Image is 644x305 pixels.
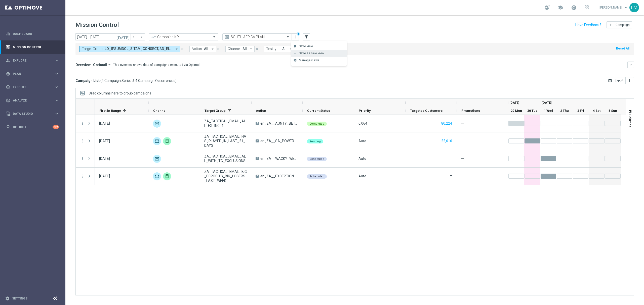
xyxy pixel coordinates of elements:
[53,125,59,129] div: +10
[557,5,563,10] span: school
[297,32,300,36] div: There are unsaved changes
[6,72,59,76] div: gps_fixed Plan keyboard_arrow_right
[255,46,259,52] button: close
[140,35,143,39] i: arrow_forward
[189,46,216,52] button: Action: All arrow_drop_down
[6,72,54,76] div: Plan
[6,98,59,103] button: track_changes Analyze keyboard_arrow_right
[307,156,327,161] colored-tag: Scheduled
[175,78,177,83] span: )
[359,109,371,113] span: Priority
[181,47,184,51] i: close
[99,139,110,143] div: 30 Sep 2025, Tuesday
[13,72,54,75] span: Plan
[304,35,309,39] i: filter_alt
[461,109,480,113] span: Promotions
[210,47,215,51] i: arrow_drop_down
[450,156,453,160] label: —
[75,63,92,67] h3: Overview:
[527,109,538,113] span: 30 Tue
[256,157,259,160] span: A
[6,32,10,36] i: equalizer
[54,98,59,103] i: keyboard_arrow_right
[95,132,621,150] div: Press SPACE to select this row.
[299,52,344,55] div: Save as new view
[243,47,247,51] span: All
[228,47,241,51] span: Channel:
[163,172,171,180] img: Embedded Messaging
[307,109,330,113] span: Current Status
[116,35,130,39] i: [DATE]
[6,120,59,134] div: Optibot
[260,121,298,126] span: en_ZA__AUNTY_BETSY_PROMO_WEEK_4_LAST_CHANCE__EMT_ALL_EM_TAC_LT
[441,138,453,144] button: 22,616
[138,33,145,40] button: arrow_forward
[92,63,113,67] button: Optimail arrow_drop_down
[626,77,634,84] button: more_vert
[599,4,629,11] a: [PERSON_NAME]keyboard_arrow_down
[450,173,453,178] label: —
[461,156,464,161] span: —
[105,47,172,51] span: ZA_TACTICAL_EMAIL_ACTIVES ZA_TACTICAL_EMAIL_ACTIVES_DEPOSITED_BELOW 6_LAST_WEEK ZA_TACTICAL_EMAIL...
[291,43,347,50] button: bookmark Save view
[76,132,95,150] div: Press SPACE to select this row.
[222,33,292,40] ng-select: SOUTH AFRICA PLAN
[153,155,161,163] img: Optimail
[291,50,347,57] button: add Save as new view
[629,63,632,67] i: keyboard_arrow_down
[299,59,344,62] div: Manage views
[75,33,131,40] input: Select date range
[80,174,85,178] button: more_vert
[608,79,612,83] i: open_in_browser
[511,109,522,113] span: 29 Mon
[93,63,107,67] span: Optimail
[6,85,59,89] button: play_circle_outline Execute keyboard_arrow_right
[82,47,103,51] span: Target Group:
[309,175,324,178] span: Scheduled
[6,45,59,49] button: Mission Control
[163,137,171,145] div: Embedded Messaging
[95,115,621,132] div: Press SPACE to select this row.
[266,47,281,51] span: Test type:
[204,134,247,148] span: ZA_TACTICAL_EMAIL_HAS_PLAYED_IN_LAST_21_DAYS
[616,23,630,27] span: Campaign
[256,109,266,113] span: Action
[6,112,59,116] button: Data Studio keyboard_arrow_right
[6,32,59,36] button: equalizer Dashboard
[99,121,110,126] div: 29 Sep 2025, Monday
[100,78,102,83] span: (
[461,174,464,178] span: —
[5,296,10,301] i: settings
[441,120,453,127] button: 80,224
[577,109,584,113] span: 3 Fri
[204,169,247,183] span: ZA_TACTICAL_EMAIL_BIG_DEPOSITS_BIG_LOSERS_LAST_WEEK
[358,174,366,178] span: Auto
[133,35,136,39] i: arrow_back
[461,139,464,143] span: —
[293,44,297,48] i: bookmark
[6,85,10,89] i: play_circle_outline
[6,58,10,63] i: person_search
[153,120,161,128] img: Optimail
[13,27,59,40] a: Dashboard
[593,109,600,113] span: 4 Sat
[575,23,601,27] input: Have Feedback?
[13,86,54,89] span: Execute
[13,120,53,134] a: Optibot
[303,33,310,40] button: filter_alt
[54,71,59,76] i: keyboard_arrow_right
[289,47,293,51] i: arrow_drop_down
[153,137,161,145] div: Optimail
[174,47,179,51] i: arrow_drop_down
[205,109,226,113] span: Target Group
[358,121,367,125] span: 6,064
[6,125,59,129] button: lightbulb Optibot +10
[153,172,161,180] img: Optimail
[6,59,59,63] button: person_search Explore keyboard_arrow_right
[224,34,229,39] i: preview
[358,157,366,161] span: Auto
